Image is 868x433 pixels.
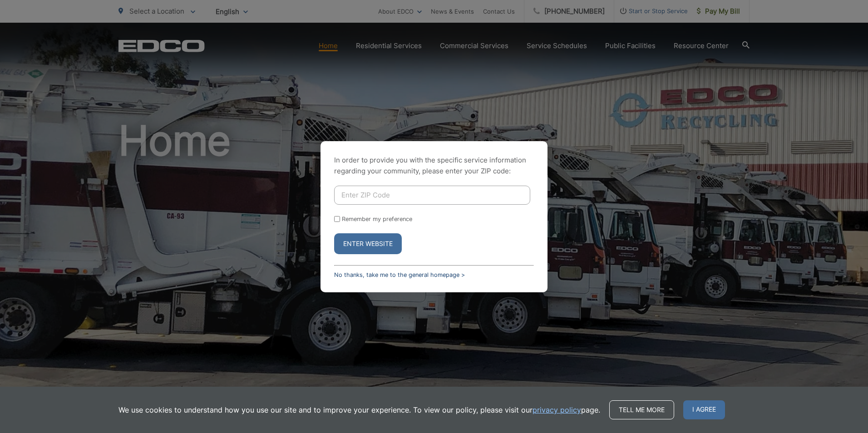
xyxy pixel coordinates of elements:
p: In order to provide you with the specific service information regarding your community, please en... [334,155,534,177]
button: Enter Website [334,233,402,254]
p: We use cookies to understand how you use our site and to improve your experience. To view our pol... [118,404,600,415]
span: I agree [683,400,725,419]
a: No thanks, take me to the general homepage > [334,271,465,278]
a: privacy policy [533,404,581,415]
input: Enter ZIP Code [334,186,530,205]
label: Remember my preference [342,216,412,222]
a: Tell me more [609,400,674,419]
